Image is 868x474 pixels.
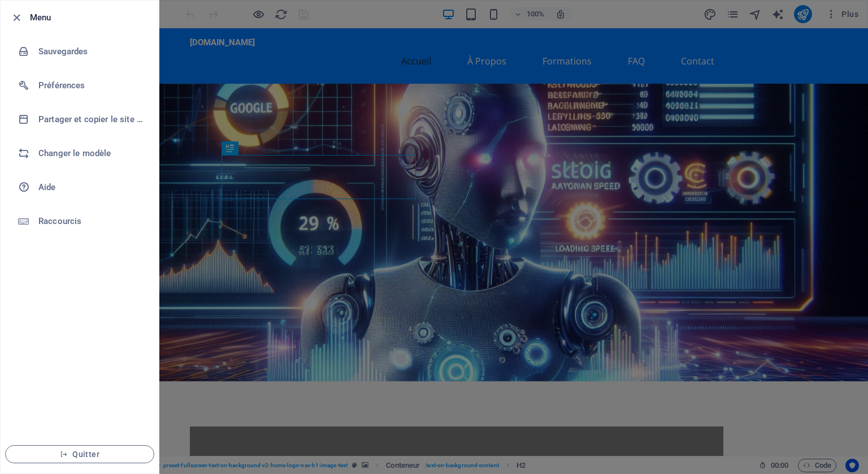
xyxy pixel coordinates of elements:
[38,214,143,228] h6: Raccourcis
[38,79,143,92] h6: Préférences
[38,146,143,160] h6: Changer le modèle
[38,113,143,126] h6: Partager et copier le site web
[38,180,143,194] h6: Aide
[38,45,143,58] h6: Sauvegardes
[30,11,150,24] h6: Menu
[1,170,159,204] a: Aide
[15,450,145,459] span: Quitter
[5,445,154,463] button: Quitter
